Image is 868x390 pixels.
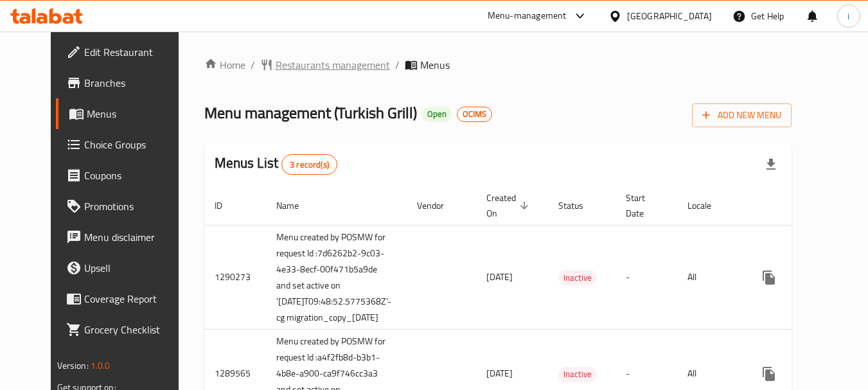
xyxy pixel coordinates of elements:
a: Promotions [56,191,196,222]
button: more [754,359,784,389]
div: Inactive [558,367,597,382]
a: Menu disclaimer [56,222,196,253]
button: more [754,262,784,293]
a: Branches [56,67,196,98]
span: Start Date [626,190,662,221]
span: Menus [420,57,450,73]
span: Edit Restaurant [84,44,186,60]
span: Add New Menu [702,107,781,123]
button: Add New Menu [692,103,792,127]
span: Choice Groups [84,137,186,152]
span: Status [558,198,600,213]
span: Branches [84,75,186,91]
a: Coverage Report [56,283,196,314]
a: Menus [56,98,196,129]
span: ID [215,198,239,213]
td: All [677,225,743,330]
span: Menu disclaimer [84,229,186,245]
span: Menu management ( Turkish Grill ) [204,98,417,127]
a: Coupons [56,160,196,191]
span: [DATE] [486,365,513,382]
button: Change Status [784,262,815,293]
span: Menus [87,106,186,121]
td: - [616,225,677,330]
span: Vendor [417,198,461,213]
div: Open [422,107,452,122]
a: Choice Groups [56,129,196,160]
div: Total records count [281,154,337,175]
span: Inactive [558,367,597,382]
span: 1.0.0 [91,357,111,374]
span: OCIMS [457,109,492,120]
a: Home [204,57,245,73]
a: Upsell [56,253,196,283]
h2: Menus List [215,154,337,175]
li: / [251,57,255,73]
span: Open [422,109,452,120]
span: 3 record(s) [282,159,337,171]
div: Menu-management [488,8,567,24]
a: Restaurants management [260,57,390,73]
span: Grocery Checklist [84,322,186,337]
span: Version: [57,357,89,374]
span: Promotions [84,199,186,214]
td: 1290273 [204,225,266,330]
span: Restaurants management [276,57,390,73]
span: Upsell [84,260,186,276]
div: Export file [756,149,786,180]
td: Menu created by POSMW for request Id :7d6262b2-9c03-4e33-8ecf-00f471b5a9de and set active on '[DA... [266,225,407,330]
a: Edit Restaurant [56,37,196,67]
span: i [847,9,849,23]
li: / [395,57,400,73]
span: Coverage Report [84,291,186,306]
div: [GEOGRAPHIC_DATA] [627,9,712,23]
a: Grocery Checklist [56,314,196,345]
span: Coupons [84,168,186,183]
span: Inactive [558,270,597,285]
span: Name [276,198,315,213]
span: Locale [687,198,728,213]
span: Created On [486,190,533,221]
span: [DATE] [486,269,513,285]
button: Change Status [784,359,815,389]
nav: breadcrumb [204,57,792,73]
